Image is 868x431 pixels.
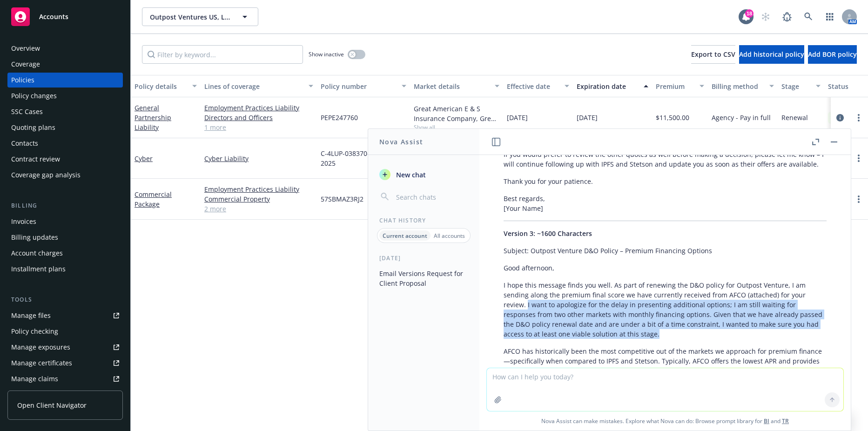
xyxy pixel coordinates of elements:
div: Manage files [11,308,51,323]
span: Show inactive [309,50,344,58]
button: Premium [652,75,708,97]
div: Invoices [11,214,36,229]
div: Billing method [712,81,764,91]
a: Commercial Package [135,190,172,209]
button: Add BOR policy [808,45,857,64]
button: Outpost Ventures US, LLC [142,7,258,26]
div: Premium [656,81,694,91]
p: Best regards, [Your Name] [504,194,827,213]
h1: Nova Assist [379,137,423,147]
span: $11,500.00 [656,113,689,122]
div: Billing updates [11,230,58,245]
div: Manage exposures [11,340,70,355]
a: Overview [7,41,123,56]
div: Policy changes [11,88,57,103]
a: circleInformation [834,112,846,123]
span: Show all [414,123,499,131]
span: Renewal [781,113,808,122]
input: Filter by keyword... [142,45,303,64]
p: I hope this message finds you well. As part of renewing the D&O policy for Outpost Venture, I am ... [504,280,827,339]
p: AFCO has historically been the most competitive out of the markets we approach for premium financ... [504,346,827,395]
a: Coverage [7,57,123,72]
div: Policy checking [11,324,58,339]
div: Stage [781,81,810,91]
span: C-4LUP-038370-CYBER-2025 [321,148,406,168]
div: Expiration date [577,81,638,91]
a: Manage files [7,308,123,323]
span: New chat [394,170,426,180]
div: Policy details [135,81,187,91]
a: Cyber Liability [204,154,313,163]
div: Tools [7,295,123,304]
button: Market details [410,75,503,97]
span: 57SBMAZ3RJ2 [321,194,363,204]
button: New chat [376,166,472,183]
div: Policy number [321,81,396,91]
button: Lines of coverage [201,75,317,97]
p: Thank you for your patience. [504,176,827,186]
a: Quoting plans [7,120,123,135]
div: [DATE] [368,254,479,262]
a: more [853,153,864,164]
a: Switch app [821,7,839,26]
button: Export to CSV [691,45,735,64]
span: Export to CSV [691,50,735,59]
a: Directors and Officers [204,113,313,122]
a: Manage claims [7,371,123,386]
input: Search chats [394,190,468,203]
a: Installment plans [7,262,123,276]
div: Account charges [11,246,63,261]
span: Version 3: ~1600 Characters [504,229,592,238]
a: SSC Cases [7,104,123,119]
a: Report a Bug [778,7,796,26]
button: Expiration date [573,75,652,97]
span: Accounts [39,13,68,20]
div: Contacts [11,136,38,151]
button: Effective date [503,75,573,97]
a: Accounts [7,4,123,30]
div: Coverage [11,57,40,72]
a: more [853,194,864,205]
div: Effective date [507,81,559,91]
div: Installment plans [11,262,66,276]
a: Billing updates [7,230,123,245]
div: Contract review [11,152,60,167]
div: SSC Cases [11,104,43,119]
a: Account charges [7,246,123,261]
a: Employment Practices Liability [204,103,313,113]
a: Search [799,7,818,26]
div: Overview [11,41,40,56]
a: Coverage gap analysis [7,168,123,182]
a: Policies [7,73,123,88]
span: Open Client Navigator [17,400,87,410]
div: Manage claims [11,371,58,386]
span: Outpost Ventures US, LLC [150,12,230,22]
a: Employment Practices Liability [204,184,313,194]
a: Commercial Property [204,194,313,204]
a: more [853,112,864,123]
p: Subject: Outpost Venture D&O Policy – Premium Financing Options [504,246,827,256]
div: Manage certificates [11,356,72,370]
span: Nova Assist can make mistakes. Explore what Nova can do: Browse prompt library for and [483,411,847,431]
p: Good afternoon, [504,263,827,273]
div: Billing [7,201,123,210]
a: Contract review [7,152,123,167]
a: Manage exposures [7,340,123,355]
div: Market details [414,81,489,91]
p: If you would prefer to review the other quotes as well before making a decision, please let me kn... [504,149,827,169]
a: Policy changes [7,88,123,103]
a: General Partnership Liability [135,103,171,132]
button: Add historical policy [739,45,804,64]
div: Policies [11,73,34,88]
a: 1 more [204,122,313,132]
a: Contacts [7,136,123,151]
a: Invoices [7,214,123,229]
span: Add historical policy [739,50,804,59]
span: PEPE247760 [321,113,358,122]
a: TR [782,417,789,425]
a: Manage certificates [7,356,123,370]
div: Coverage gap analysis [11,168,81,182]
button: Billing method [708,75,778,97]
button: Policy number [317,75,410,97]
